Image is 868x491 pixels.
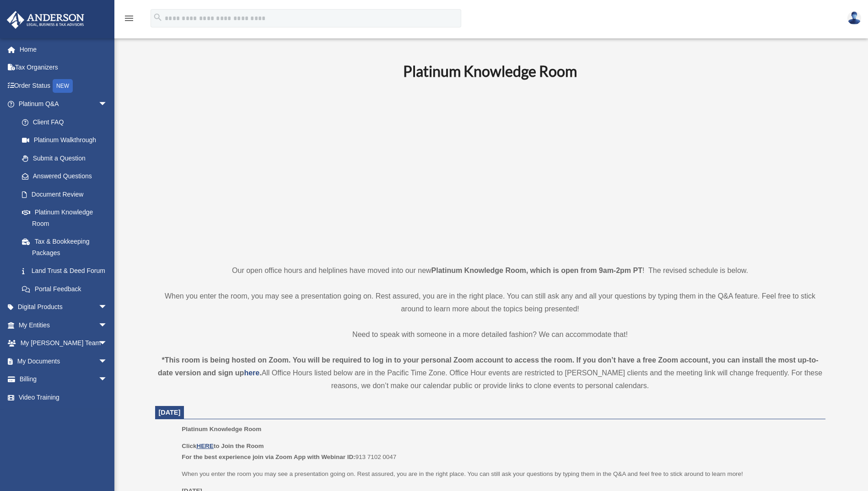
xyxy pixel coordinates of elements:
strong: *This room is being hosted on Zoom. You will be required to log in to your personal Zoom account ... [158,356,819,377]
strong: Platinum Knowledge Room, which is open from 9am-2pm PT [431,267,642,274]
a: Video Training [6,388,121,406]
span: Platinum Knowledge Room [182,426,261,432]
p: Our open office hours and helplines have moved into our new ! The revised schedule is below. [155,264,825,277]
span: arrow_drop_down [98,316,117,335]
div: NEW [53,79,73,93]
b: For the best experience join via Zoom App with Webinar ID: [182,454,355,460]
p: 913 7102 0047 [182,441,819,462]
a: My Entitiesarrow_drop_down [6,316,121,334]
p: Need to speak with someone in a more detailed fashion? We can accommodate that! [155,328,825,341]
b: Platinum Knowledge Room [403,62,577,80]
a: Platinum Walkthrough [13,131,121,149]
div: All Office Hours listed below are in the Pacific Time Zone. Office Hour events are restricted to ... [155,354,825,392]
a: Land Trust & Deed Forum [13,262,121,280]
iframe: 231110_Toby_KnowledgeRoom [353,93,627,247]
strong: . [259,369,261,377]
a: HERE [196,443,213,449]
a: Platinum Knowledge Room [13,203,117,233]
a: My Documentsarrow_drop_down [6,352,121,370]
img: Anderson Advisors Platinum Portal [4,11,87,29]
a: Tax & Bookkeeping Packages [13,233,121,262]
a: Home [6,40,121,59]
a: Submit a Question [13,149,121,167]
a: menu [124,16,135,24]
a: Tax Organizers [6,59,121,77]
span: arrow_drop_down [98,95,117,114]
span: arrow_drop_down [98,370,117,389]
span: arrow_drop_down [98,298,117,317]
img: User Pic [847,11,861,25]
a: Client FAQ [13,113,121,131]
span: arrow_drop_down [98,352,117,371]
i: menu [124,13,135,24]
b: Click to Join the Room [182,443,264,449]
span: [DATE] [159,409,181,416]
a: Answered Questions [13,167,121,186]
a: My [PERSON_NAME] Teamarrow_drop_down [6,334,121,352]
a: Platinum Q&Aarrow_drop_down [6,95,121,113]
a: here [244,369,259,377]
a: Portal Feedback [13,280,121,298]
a: Order StatusNEW [6,76,121,95]
a: Billingarrow_drop_down [6,370,121,389]
p: When you enter the room you may see a presentation going on. Rest assured, you are in the right p... [182,469,819,480]
i: search [153,12,163,22]
a: Document Review [13,185,121,203]
span: arrow_drop_down [98,334,117,353]
p: When you enter the room, you may see a presentation going on. Rest assured, you are in the right ... [155,290,825,315]
a: Digital Productsarrow_drop_down [6,298,121,316]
